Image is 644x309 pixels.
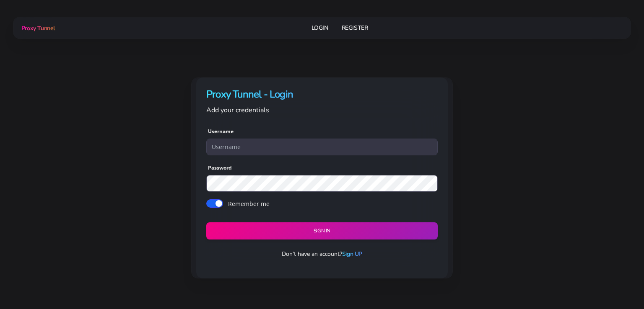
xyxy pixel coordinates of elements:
[228,199,270,208] label: Remember me
[206,222,438,239] button: Sign in
[206,139,438,155] input: Username
[342,250,362,258] a: Sign UP
[208,164,232,172] label: Password
[312,20,328,36] a: Login
[21,24,55,32] span: Proxy Tunnel
[342,20,368,36] a: Register
[206,105,438,116] p: Add your credentials
[208,128,234,135] label: Username
[200,250,444,258] p: Don't have an account?
[20,21,55,35] a: Proxy Tunnel
[603,268,634,299] iframe: Webchat Widget
[206,88,438,101] h4: Proxy Tunnel - Login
